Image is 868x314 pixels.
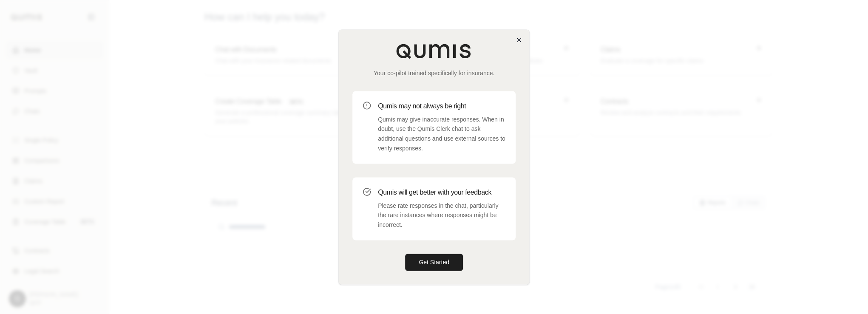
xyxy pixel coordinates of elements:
h3: Qumis may not always be right [378,101,505,111]
p: Your co-pilot trained specifically for insurance. [352,69,516,77]
button: Get Started [405,254,463,271]
h3: Qumis will get better with your feedback [378,187,505,198]
img: Qumis Logo [396,43,472,59]
p: Please rate responses in the chat, particularly the rare instances where responses might be incor... [378,201,505,230]
p: Qumis may give inaccurate responses. When in doubt, use the Qumis Clerk chat to ask additional qu... [378,115,505,153]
